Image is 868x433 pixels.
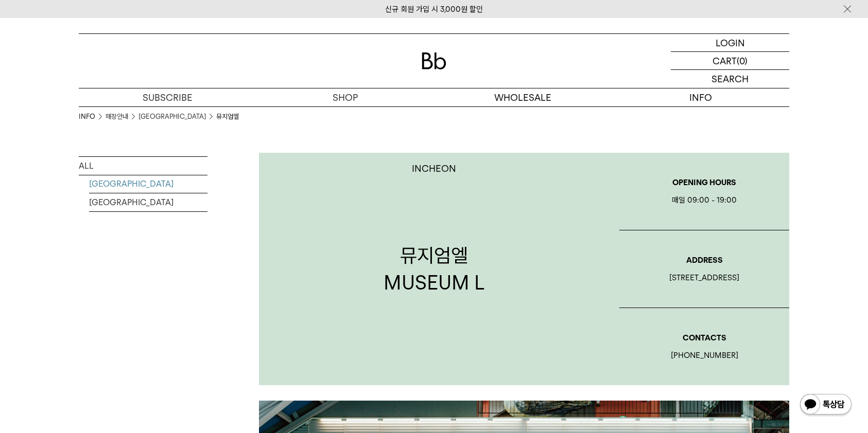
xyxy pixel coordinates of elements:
a: [GEOGRAPHIC_DATA] [89,175,207,193]
p: ADDRESS [619,254,789,266]
a: ALL [79,157,207,175]
div: [STREET_ADDRESS] [619,272,789,284]
a: [GEOGRAPHIC_DATA] [138,112,206,122]
p: CART [713,52,737,69]
p: MUSEUM L [384,269,485,296]
p: OPENING HOURS [619,176,789,189]
p: CONTACTS [619,332,789,344]
p: SEARCH [711,70,749,88]
p: 뮤지엄엘 [384,242,485,269]
li: 뮤지엄엘 [216,112,239,122]
p: WHOLESALE [434,88,612,106]
a: SHOP [256,88,434,106]
p: LOGIN [716,34,745,51]
p: INFO [612,88,789,106]
div: 매일 09:00 - 19:00 [619,194,789,206]
li: INFO [79,112,106,122]
a: SUBSCRIBE [79,88,256,106]
img: 카카오톡 채널 1:1 채팅 버튼 [799,393,853,418]
p: INCHEON [412,163,456,174]
a: 매장안내 [106,112,128,122]
a: [GEOGRAPHIC_DATA] [89,193,207,211]
img: 로고 [422,52,446,69]
a: CART (0) [671,52,789,70]
p: (0) [737,52,748,69]
div: [PHONE_NUMBER] [619,349,789,362]
a: LOGIN [671,34,789,52]
a: 신규 회원 가입 시 3,000원 할인 [385,5,483,14]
